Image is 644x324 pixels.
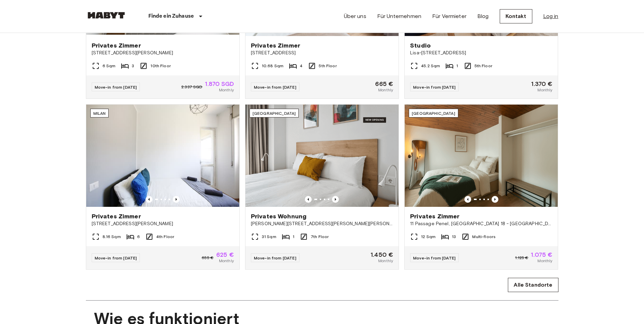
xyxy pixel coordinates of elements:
[146,196,152,203] button: Previous image
[181,84,202,90] span: 2.337 SGD
[219,87,234,93] span: Monthly
[92,50,234,56] span: [STREET_ADDRESS][PERSON_NAME]
[103,234,121,240] span: 8.16 Sqm
[92,41,141,50] span: Privates Zimmer
[412,111,455,116] span: [GEOGRAPHIC_DATA]
[378,87,393,93] span: Monthly
[537,258,552,264] span: Monthly
[319,63,336,69] span: 5th Floor
[86,104,240,270] a: Marketing picture of unit IT-14-111-001-006Previous imagePrevious imageMilanPrivates Zimmer[STREE...
[254,85,296,90] span: Move-in from [DATE]
[410,41,431,50] span: Studio
[456,63,458,69] span: 1
[251,41,300,50] span: Privates Zimmer
[202,255,214,261] span: 655 €
[515,255,528,261] span: 1.125 €
[103,63,116,69] span: 6 Sqm
[531,81,552,87] span: 1.370 €
[132,63,134,69] span: 3
[253,111,296,116] span: [GEOGRAPHIC_DATA]
[305,196,312,203] button: Previous image
[472,234,496,240] span: Multi-floors
[508,278,558,292] a: Alle Standorte
[344,12,366,20] a: Über uns
[452,234,456,240] span: 13
[404,104,558,270] a: Marketing picture of unit FR-18-011-001-012Previous imagePrevious image[GEOGRAPHIC_DATA]Privates ...
[92,212,141,220] span: Privates Zimmer
[137,234,140,240] span: 6
[262,63,283,69] span: 10.68 Sqm
[219,258,234,264] span: Monthly
[375,81,393,87] span: 665 €
[378,258,393,264] span: Monthly
[410,220,552,227] span: 11 Passage Penel, [GEOGRAPHIC_DATA] 18 - [GEOGRAPHIC_DATA]
[173,196,180,203] button: Previous image
[421,63,440,69] span: 45.2 Sqm
[531,252,552,258] span: 1.075 €
[251,50,393,56] span: [STREET_ADDRESS]
[492,196,498,203] button: Previous image
[543,12,558,20] a: Log in
[464,196,471,203] button: Previous image
[537,87,552,93] span: Monthly
[300,63,302,69] span: 4
[93,111,106,116] span: Milan
[311,234,329,240] span: 7th Floor
[475,63,492,69] span: 5th Floor
[413,85,456,90] span: Move-in from [DATE]
[410,50,552,56] span: Lisa-[STREET_ADDRESS]
[332,196,339,203] button: Previous image
[262,234,276,240] span: 31 Sqm
[432,12,466,20] a: Für Vermieter
[405,105,558,207] img: Marketing picture of unit FR-18-011-001-012
[245,105,399,207] img: Marketing picture of unit ES-15-102-734-001
[205,81,234,87] span: 1.870 SGD
[245,104,399,270] a: Marketing picture of unit ES-15-102-734-001Previous imagePrevious image[GEOGRAPHIC_DATA]Privates ...
[156,234,174,240] span: 4th Floor
[95,85,137,90] span: Move-in from [DATE]
[92,220,234,227] span: [STREET_ADDRESS][PERSON_NAME]
[95,255,137,260] span: Move-in from [DATE]
[410,212,459,220] span: Privates Zimmer
[216,252,234,258] span: 625 €
[293,234,294,240] span: 1
[150,63,171,69] span: 10th Floor
[413,255,456,260] span: Move-in from [DATE]
[377,12,421,20] a: Für Unternehmen
[251,212,307,220] span: Privates Wohnung
[477,12,489,20] a: Blog
[254,255,296,260] span: Move-in from [DATE]
[251,220,393,227] span: [PERSON_NAME][STREET_ADDRESS][PERSON_NAME][PERSON_NAME]
[371,252,393,258] span: 1.450 €
[86,12,127,19] img: Habyt
[500,9,532,23] a: Kontakt
[148,12,194,20] p: Finde ein Zuhause
[421,234,436,240] span: 12 Sqm
[86,105,239,207] img: Marketing picture of unit IT-14-111-001-006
